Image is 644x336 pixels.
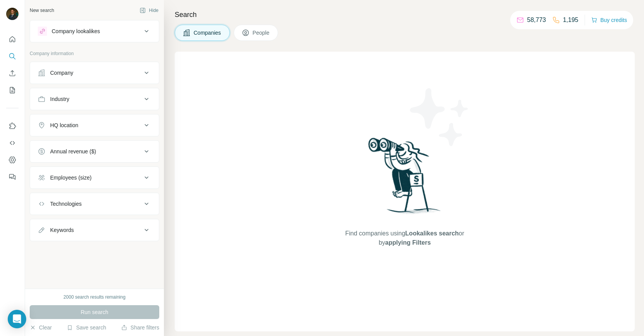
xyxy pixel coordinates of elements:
[527,15,546,25] p: 58,773
[30,142,159,161] button: Annual revenue ($)
[134,5,164,16] button: Hide
[121,324,159,331] button: Share filters
[6,153,19,167] button: Dashboard
[50,226,74,234] div: Keywords
[30,22,159,40] button: Company lookalikes
[50,121,78,129] div: HQ location
[405,230,459,237] span: Lookalikes search
[50,69,73,77] div: Company
[64,294,126,301] div: 2000 search results remaining
[6,170,19,184] button: Feedback
[67,324,106,331] button: Save search
[30,168,159,187] button: Employees (size)
[175,9,635,20] h4: Search
[30,50,159,57] p: Company information
[50,174,91,181] div: Employees (size)
[52,27,100,35] div: Company lookalikes
[6,136,19,150] button: Use Surfe API
[194,29,222,37] span: Companies
[50,148,96,155] div: Annual revenue ($)
[30,116,159,134] button: HQ location
[6,83,19,97] button: My lists
[6,119,19,133] button: Use Surfe on LinkedIn
[591,15,627,25] button: Buy credits
[253,29,270,37] span: People
[30,90,159,108] button: Industry
[405,82,474,152] img: Surfe Illustration - Stars
[385,239,431,246] span: applying Filters
[343,229,466,247] span: Find companies using or by
[30,221,159,239] button: Keywords
[6,8,19,20] img: Avatar
[30,324,52,331] button: Clear
[365,136,445,222] img: Surfe Illustration - Woman searching with binoculars
[30,195,159,213] button: Technologies
[6,49,19,63] button: Search
[50,200,82,208] div: Technologies
[50,95,69,103] div: Industry
[30,7,54,14] div: New search
[30,64,159,82] button: Company
[6,32,19,46] button: Quick start
[8,310,26,328] div: Open Intercom Messenger
[6,66,19,80] button: Enrich CSV
[563,15,578,25] p: 1,195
